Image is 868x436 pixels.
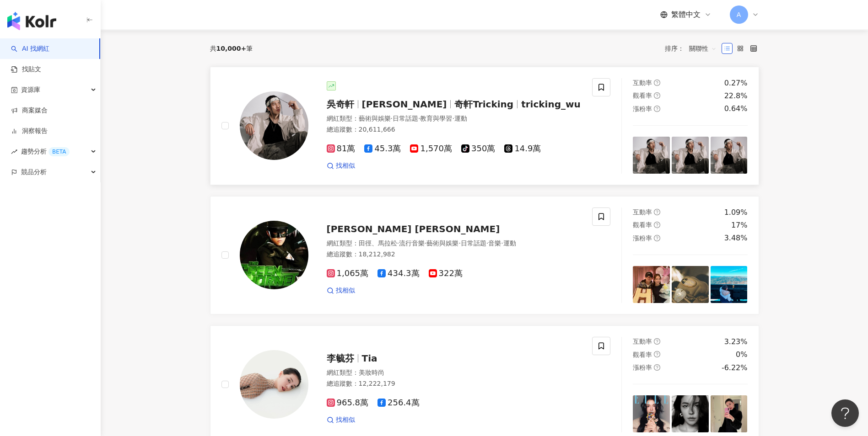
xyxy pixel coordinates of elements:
[633,92,652,99] span: 觀看率
[724,233,748,243] div: 3.48%
[633,395,670,432] img: post-image
[327,114,582,123] div: 網紅類型 ：
[11,44,49,53] a: searchAI 找網紅
[336,161,355,170] span: 找相似
[21,141,70,162] span: 趨勢分析
[724,104,748,114] div: 0.64%
[654,364,660,371] span: question-circle
[210,67,759,185] a: KOL Avatar吳奇軒[PERSON_NAME]奇軒Trickingtricking_wu網紅類型：藝術與娛樂·日常話題·教育與學習·運動總追蹤數：20,611,66681萬45.3萬1,5...
[11,106,48,115] a: 商案媒合
[633,234,652,242] span: 漲粉率
[399,239,425,247] span: 流行音樂
[461,239,486,247] span: 日常話題
[654,235,660,241] span: question-circle
[654,222,660,228] span: question-circle
[327,353,354,364] span: 李毓芬
[654,80,660,86] span: question-circle
[418,115,420,122] span: ·
[11,127,48,136] a: 洞察報告
[633,208,652,216] span: 互動率
[336,415,355,425] span: 找相似
[724,207,748,218] div: 1.09%
[327,398,369,408] span: 965.8萬
[671,10,701,20] span: 繁體中文
[654,106,660,112] span: question-circle
[654,92,660,99] span: question-circle
[724,337,748,347] div: 3.23%
[689,41,717,56] span: 關聯性
[377,269,420,278] span: 434.3萬
[711,137,748,174] img: post-image
[240,91,308,160] img: KOL Avatar
[737,10,741,20] span: A
[393,115,418,122] span: 日常話題
[359,115,391,122] span: 藝術與娛樂
[327,239,582,248] div: 網紅類型 ：
[327,99,354,110] span: 吳奇軒
[397,239,399,247] span: ·
[831,399,859,427] iframe: Help Scout Beacon - Open
[486,239,488,247] span: ·
[426,239,458,247] span: 藝術與娛樂
[731,220,748,230] div: 17%
[362,353,377,364] span: Tia
[420,115,452,122] span: 教育與學習
[654,351,660,357] span: question-circle
[327,368,582,378] div: 網紅類型 ：
[240,350,308,419] img: KOL Avatar
[377,398,420,408] span: 256.4萬
[21,80,40,100] span: 資源庫
[11,65,41,74] a: 找貼文
[391,115,393,122] span: ·
[327,379,582,388] div: 總追蹤數 ： 12,222,179
[724,78,748,88] div: 0.27%
[49,147,70,156] div: BETA
[501,239,503,247] span: ·
[364,144,401,154] span: 45.3萬
[633,351,652,358] span: 觀看率
[327,250,582,259] div: 總追蹤數 ： 18,212,982
[216,45,247,52] span: 10,000+
[210,196,759,314] a: KOL Avatar[PERSON_NAME] [PERSON_NAME]網紅類型：田徑、馬拉松·流行音樂·藝術與娛樂·日常話題·音樂·運動總追蹤數：18,212,9821,065萬434.3萬...
[633,338,652,345] span: 互動率
[722,363,748,373] div: -6.22%
[327,269,369,278] span: 1,065萬
[654,338,660,345] span: question-circle
[454,99,513,110] span: 奇軒Tricking
[633,105,652,112] span: 漲粉率
[461,144,495,154] span: 350萬
[736,350,747,360] div: 0%
[724,91,748,101] div: 22.8%
[503,239,516,247] span: 運動
[665,41,722,56] div: 排序：
[672,395,709,432] img: post-image
[633,266,670,303] img: post-image
[11,149,17,155] span: rise
[210,45,253,52] div: 共 筆
[21,162,47,182] span: 競品分析
[672,266,709,303] img: post-image
[327,415,355,425] a: 找相似
[359,239,397,247] span: 田徑、馬拉松
[672,137,709,174] img: post-image
[633,137,670,174] img: post-image
[633,364,652,371] span: 漲粉率
[410,144,452,154] span: 1,570萬
[654,209,660,215] span: question-circle
[504,144,541,154] span: 14.9萬
[425,239,426,247] span: ·
[452,115,454,122] span: ·
[362,99,447,110] span: [PERSON_NAME]
[327,144,356,154] span: 81萬
[327,286,355,295] a: 找相似
[336,286,355,295] span: 找相似
[359,369,384,376] span: 美妝時尚
[429,269,463,278] span: 322萬
[458,239,460,247] span: ·
[454,115,467,122] span: 運動
[240,221,308,289] img: KOL Avatar
[327,125,582,134] div: 總追蹤數 ： 20,611,666
[711,266,748,303] img: post-image
[633,221,652,229] span: 觀看率
[327,223,500,234] span: [PERSON_NAME] [PERSON_NAME]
